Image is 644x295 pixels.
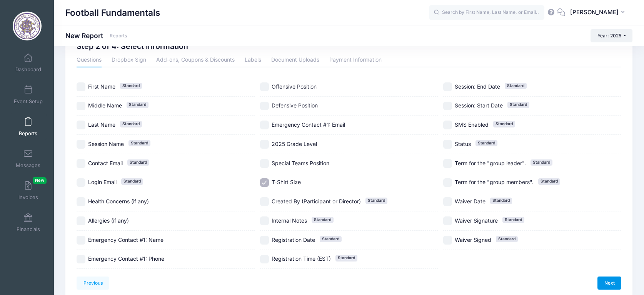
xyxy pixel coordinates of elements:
[335,255,357,261] span: Standard
[10,49,47,76] a: Dashboard
[502,217,524,223] span: Standard
[77,277,109,290] a: Previous
[88,236,164,243] span: Emergency Contact #1: Name
[260,216,269,225] input: Internal NotesStandard
[77,236,85,245] input: Emergency Contact #1: Name
[260,197,269,206] input: Created By (Participant or Director)Standard
[429,5,544,20] input: Search by First Name, Last Name, or Email...
[260,82,269,91] input: Offensive Position
[443,121,452,129] input: SMS EnabledStandard
[455,198,486,204] span: Waiver Date
[329,54,382,67] a: Payment Information
[490,198,512,204] span: Standard
[16,162,40,169] span: Messages
[33,177,47,184] span: New
[531,159,552,166] span: Standard
[320,236,342,242] span: Standard
[507,102,529,108] span: Standard
[245,54,261,67] a: Labels
[565,4,632,22] button: [PERSON_NAME]
[272,83,317,90] span: Offensive Position
[455,179,534,185] span: Term for the "group members".
[88,141,124,147] span: Session Name
[260,236,269,245] input: Registration DateStandard
[112,54,146,67] a: Dropbox Sign
[14,98,43,105] span: Event Setup
[538,178,560,184] span: Standard
[260,159,269,168] input: Special Teams Position
[19,130,37,137] span: Reports
[88,83,115,90] span: First Name
[443,236,452,245] input: Waiver SignedStandard
[505,83,527,89] span: Standard
[272,141,317,147] span: 2025 Grade Level
[88,255,164,262] span: Emergency Contact #1: Phone
[443,159,452,168] input: Term for the "group leader".Standard
[597,277,621,290] a: Next
[455,217,498,224] span: Waiver Signature
[10,113,47,140] a: Reports
[18,194,38,201] span: Invoices
[496,236,518,242] span: Standard
[110,33,127,39] a: Reports
[260,255,269,264] input: Registration Time (EST)Standard
[17,226,40,233] span: Financials
[77,178,85,187] input: Login EmailStandard
[597,33,621,39] span: Year: 2025
[65,4,160,22] h1: Football Fundamentals
[455,160,526,166] span: Term for the "group leader".
[260,178,269,187] input: T-Shirt Size
[15,66,41,73] span: Dashboard
[127,102,148,108] span: Standard
[455,102,503,109] span: Session: Start Date
[271,54,319,67] a: Document Uploads
[88,160,123,166] span: Contact Email
[365,198,387,204] span: Standard
[260,140,269,149] input: 2025 Grade Level
[475,140,497,146] span: Standard
[260,102,269,111] input: Defensive Position
[443,102,452,111] input: Session: Start DateStandard
[77,197,85,206] input: Health Concerns (if any)
[493,121,515,127] span: Standard
[272,217,307,224] span: Internal Notes
[272,255,331,262] span: Registration Time (EST)
[455,141,471,147] span: Status
[272,121,345,128] span: Emergency Contact #1: Email
[443,197,452,206] input: Waiver DateStandard
[272,102,318,109] span: Defensive Position
[570,8,619,17] span: [PERSON_NAME]
[120,121,142,127] span: Standard
[77,255,85,264] input: Emergency Contact #1: Phone
[272,236,315,243] span: Registration Date
[88,102,122,109] span: Middle Name
[77,140,85,149] input: Session NameStandard
[65,32,127,40] h1: New Report
[121,178,143,184] span: Standard
[10,177,47,204] a: InvoicesNew
[10,145,47,172] a: Messages
[77,42,188,51] h2: Step 2 of 4: Select Information
[260,121,269,129] input: Emergency Contact #1: Email
[77,216,85,225] input: Allergies (if any)
[443,140,452,149] input: StatusStandard
[272,160,329,166] span: Special Teams Position
[443,216,452,225] input: Waiver SignatureStandard
[455,83,500,90] span: Session: End Date
[443,178,452,187] input: Term for the "group members".Standard
[272,198,361,204] span: Created By (Participant or Director)
[77,159,85,168] input: Contact EmailStandard
[77,82,85,91] input: First NameStandard
[455,236,491,243] span: Waiver Signed
[10,81,47,108] a: Event Setup
[455,121,489,128] span: SMS Enabled
[443,82,452,91] input: Session: End DateStandard
[88,198,149,204] span: Health Concerns (if any)
[312,217,334,223] span: Standard
[88,121,115,128] span: Last Name
[77,54,102,67] a: Questions
[120,83,142,89] span: Standard
[13,12,42,40] img: Football Fundamentals
[591,29,632,42] button: Year: 2025
[272,179,301,185] span: T-Shirt Size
